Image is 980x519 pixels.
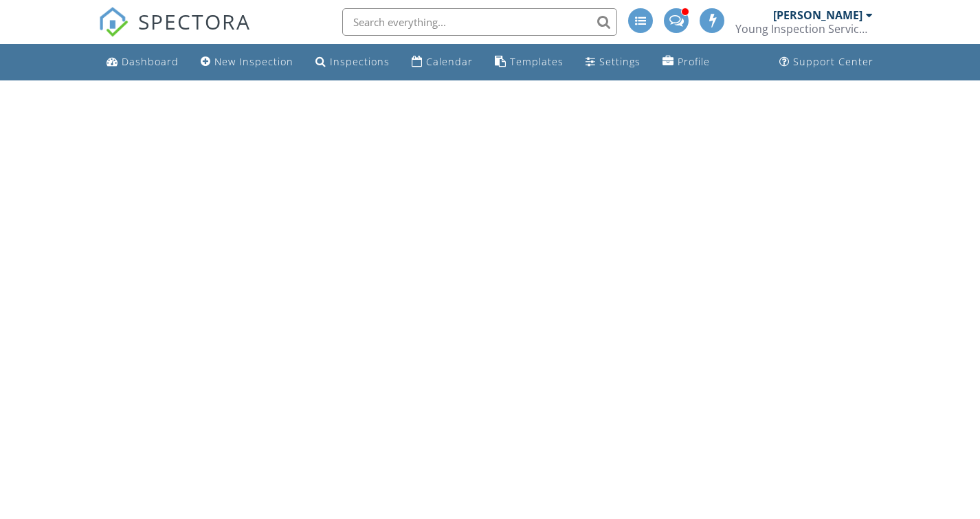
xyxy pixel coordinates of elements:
div: Dashboard [122,55,179,68]
a: SPECTORA [98,19,251,47]
a: Dashboard [101,49,184,75]
a: Inspections [310,49,395,75]
a: Settings [580,49,646,75]
div: [PERSON_NAME] [773,8,862,22]
div: Profile [678,55,710,68]
img: The Best Home Inspection Software - Spectora [98,7,129,37]
input: Search everything... [342,8,617,36]
div: Calendar [426,55,473,68]
div: New Inspection [214,55,293,68]
a: Profile [657,49,715,75]
div: Settings [599,55,641,68]
div: Support Center [793,55,873,68]
div: Young Inspection Services Ltd [735,22,873,36]
span: SPECTORA [138,7,251,36]
a: Support Center [774,49,879,75]
a: New Inspection [195,49,299,75]
div: Inspections [330,55,390,68]
a: Templates [489,49,569,75]
div: Templates [510,55,564,68]
a: Calendar [406,49,478,75]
